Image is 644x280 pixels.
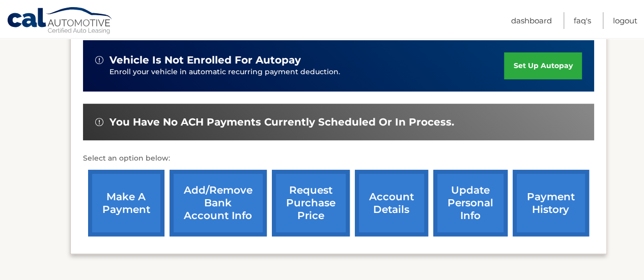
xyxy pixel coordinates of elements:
a: Dashboard [511,12,552,29]
span: You have no ACH payments currently scheduled or in process. [109,116,454,129]
a: account details [355,170,428,236]
a: FAQ's [574,12,591,29]
img: alert-white.svg [95,56,103,64]
a: Logout [613,12,637,29]
a: update personal info [433,170,508,236]
a: payment history [513,170,589,236]
img: alert-white.svg [95,118,103,126]
a: make a payment [88,170,164,236]
p: Enroll your vehicle in automatic recurring payment deduction. [109,67,505,78]
a: Add/Remove bank account info [170,170,267,236]
a: request purchase price [272,170,350,236]
span: vehicle is not enrolled for autopay [109,54,301,67]
a: Cal Automotive [7,7,114,36]
a: set up autopay [504,52,581,79]
p: Select an option below: [83,152,594,165]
